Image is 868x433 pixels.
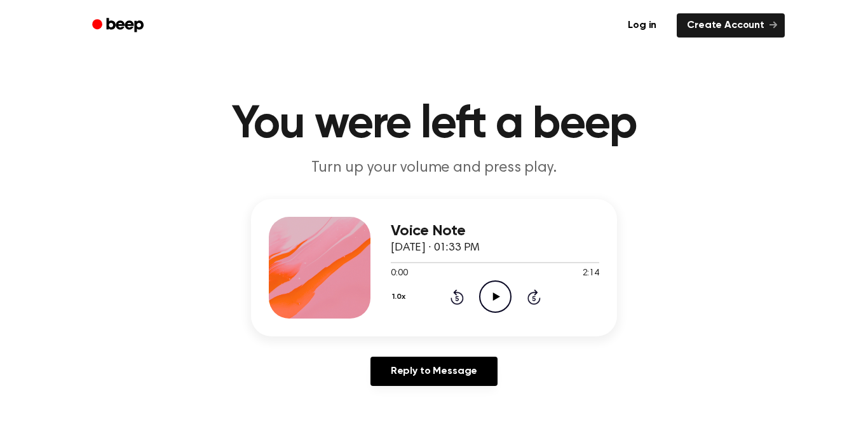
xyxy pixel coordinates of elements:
span: [DATE] · 01:33 PM [391,242,480,254]
h1: You were left a beep [109,102,759,148]
span: 2:14 [583,267,599,280]
a: Beep [83,13,155,38]
button: 1.0x [391,286,410,308]
a: Log in [615,11,669,40]
p: Turn up your volume and press play. [190,158,678,179]
a: Create Account [677,13,785,38]
a: Reply to Message [370,357,498,386]
h3: Voice Note [391,223,599,240]
span: 0:00 [391,267,407,280]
